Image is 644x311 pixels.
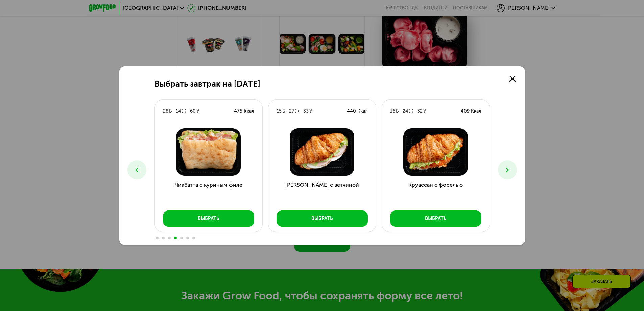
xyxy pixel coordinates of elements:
div: 24 [403,108,408,115]
div: Выбрать [198,215,219,222]
div: Б [169,108,172,115]
h2: Выбрать завтрак на [DATE] [154,79,260,89]
div: 32 [417,108,423,115]
div: У [196,108,199,115]
div: 16 [390,108,395,115]
div: 60 [190,108,196,115]
div: 409 Ккал [461,108,481,115]
div: Ж [182,108,186,115]
div: 28 [163,108,168,115]
img: Круассан с ветчиной [274,128,371,176]
div: У [423,108,426,115]
button: Выбрать [390,210,481,227]
div: Ж [409,108,413,115]
button: Выбрать [277,210,368,227]
h3: Чиабатта с куриным филе [155,181,262,205]
img: Круассан с форелью [387,128,484,176]
div: 27 [289,108,294,115]
div: 14 [176,108,181,115]
div: Выбрать [311,215,333,222]
h3: [PERSON_NAME] с ветчиной [268,181,376,205]
img: Чиабатта с куриным филе [160,128,257,176]
button: Выбрать [163,210,254,227]
div: 33 [303,108,309,115]
div: 475 Ккал [234,108,254,115]
div: 15 [277,108,282,115]
div: Выбрать [425,215,446,222]
h3: Круассан с форелью [382,181,490,205]
div: 440 Ккал [347,108,368,115]
div: У [309,108,312,115]
div: Б [282,108,285,115]
div: Б [396,108,399,115]
div: Ж [295,108,299,115]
